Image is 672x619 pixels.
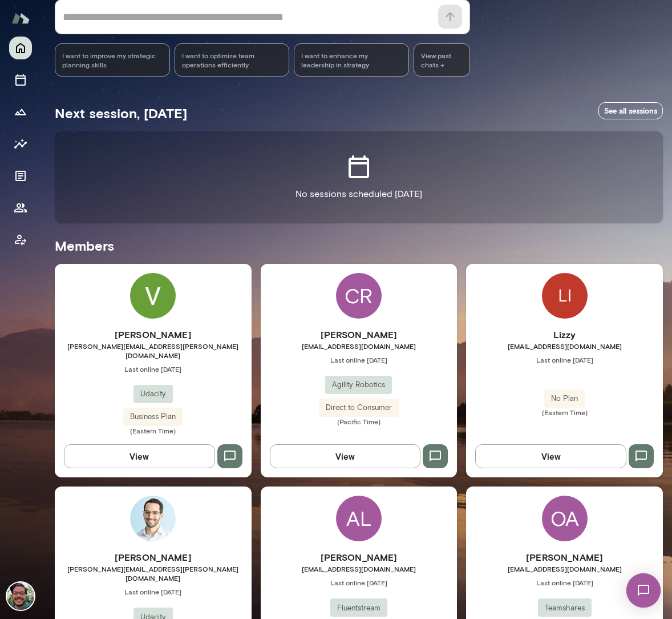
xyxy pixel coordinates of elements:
[466,355,663,364] span: Last online [DATE]
[55,341,252,360] span: [PERSON_NAME][EMAIL_ADDRESS][PERSON_NAME][DOMAIN_NAME]
[9,228,32,251] button: Client app
[466,550,663,564] h6: [PERSON_NAME]
[542,273,588,319] img: Lizzy
[261,417,458,426] span: (Pacific Time)
[55,564,252,582] span: [PERSON_NAME][EMAIL_ADDRESS][PERSON_NAME][DOMAIN_NAME]
[414,43,470,77] span: View past chats ->
[55,550,252,564] h6: [PERSON_NAME]
[261,328,458,341] h6: [PERSON_NAME]
[295,187,422,201] p: No sessions scheduled [DATE]
[466,341,663,351] span: [EMAIL_ADDRESS][DOMAIN_NAME]
[62,51,163,69] span: I want to improve my strategic planning skills
[330,602,387,614] span: Fluentstream
[336,273,382,319] div: CR
[294,43,409,77] div: I want to enhance my leadership in strategy
[123,411,183,423] span: Business Plan
[319,402,399,413] span: Direct to Consumer
[301,51,402,69] span: I want to enhance my leadership in strategy
[466,578,663,587] span: Last online [DATE]
[55,587,252,596] span: Last online [DATE]
[7,582,34,610] img: Mike Valdez Landeros
[475,444,626,468] button: View
[11,7,30,29] img: Mento
[538,602,592,614] span: Teamshares
[466,328,663,341] h6: Lizzy
[336,496,382,541] div: AL
[544,393,585,404] span: No Plan
[598,102,663,120] a: See all sessions
[9,101,32,123] button: Growth Plan
[55,104,187,122] h5: Next session, [DATE]
[466,408,663,417] span: (Eastern Time)
[130,496,176,541] img: Sam Rittenberg
[182,51,282,69] span: I want to optimize team operations efficiently
[55,364,252,373] span: Last online [DATE]
[261,578,458,587] span: Last online [DATE]
[270,444,421,468] button: View
[130,273,176,319] img: Varnit Grewal
[9,164,32,187] button: Documents
[261,550,458,564] h6: [PERSON_NAME]
[261,341,458,351] span: [EMAIL_ADDRESS][DOMAIN_NAME]
[55,426,252,435] span: (Eastern Time)
[325,379,392,391] span: Agility Robotics
[133,388,173,400] span: Udacity
[261,355,458,364] span: Last online [DATE]
[55,236,663,255] h5: Members
[542,496,588,541] div: OA
[9,132,32,155] button: Insights
[9,196,32,219] button: Members
[466,564,663,573] span: [EMAIL_ADDRESS][DOMAIN_NAME]
[55,43,170,77] div: I want to improve my strategic planning skills
[55,328,252,341] h6: [PERSON_NAME]
[261,564,458,573] span: [EMAIL_ADDRESS][DOMAIN_NAME]
[9,69,32,91] button: Sessions
[64,444,215,468] button: View
[175,43,290,77] div: I want to optimize team operations efficiently
[9,37,32,59] button: Home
